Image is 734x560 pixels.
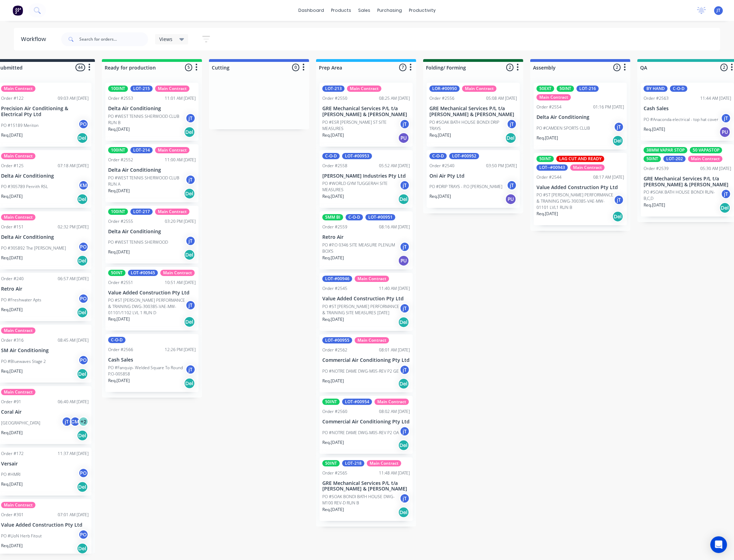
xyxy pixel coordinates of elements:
p: PO #305789 Penrith RSL [1,184,48,190]
div: CM [70,416,80,427]
div: Order #2560 [322,408,347,415]
div: 50INT [322,460,340,466]
p: Req. [DATE] [1,543,23,549]
div: Main Contract [1,389,35,395]
p: [PERSON_NAME] Industries Pty Ltd [322,173,410,179]
p: PO #DRIP TRAYS - P.O [PERSON_NAME] [429,184,502,190]
div: 06:57 AM [DATE] [58,276,89,282]
div: 05:08 AM [DATE] [486,95,517,102]
div: 11:40 AM [DATE] [379,285,410,292]
div: Order #2555 [108,218,133,225]
p: PO #NOTRE DAME DWG-M05-REV P2 OA [322,430,399,436]
div: Main Contract [155,209,189,215]
div: 50INT [557,86,574,92]
div: jT [185,113,196,123]
div: Main Contract [160,270,195,276]
div: 100INTLOT-217Main ContractOrder #255503:20 PM [DATE]Delta Air ConditioningPO #WEST TENNIS SHERWOO... [105,206,199,264]
div: jT [400,303,410,314]
div: jT [62,416,72,427]
div: Del [612,211,623,222]
div: Main Contract [570,164,605,171]
div: Del [184,316,195,327]
div: LOT-#00955Main ContractOrder #256208:01 AM [DATE]Commercial Air Conditioning Pty LtdPO #NOTRE DAM... [320,334,413,392]
p: PO #WEST TENNIS SHERWOOD [108,239,168,245]
div: 50 VAPASTOP [690,147,722,153]
div: PU [398,132,409,144]
div: PO [78,242,89,252]
p: Req. [DATE] [108,249,130,255]
div: Order #2566 [108,347,133,353]
div: 08:25 AM [DATE] [379,95,410,102]
p: PO #ST [PERSON_NAME] PERFORMANCE & TRAINING DWG-300385-VAE-MW-01101/1102 LVL 1 RUN D [108,297,185,316]
div: LOT-#00945 [128,270,158,276]
div: jT [400,242,410,252]
div: Main Contract [1,86,35,92]
div: 100INT [108,86,128,92]
div: Workflow [21,35,49,43]
p: PO #SOAK BATH HOUSE BONDI DRIP TRAYS [429,119,507,132]
div: 100INTLOT-214Main ContractOrder #255211:00 AM [DATE]Delta Air ConditioningPO #WEST TENNIS SHERWOO... [105,144,199,202]
div: jT [400,493,410,504]
div: sales [355,5,374,16]
p: Delta Air Conditioning [1,234,89,240]
div: Order #122 [1,95,24,102]
div: 50INTLOT-218Main ContractOrder #256511:48 AM [DATE]GRE Mechanical Services P/L t/a [PERSON_NAME] ... [320,457,413,521]
a: dashboard [295,5,328,16]
div: PO [78,355,89,365]
p: PO #ESR [PERSON_NAME] ST SITE MEASURES [322,119,400,132]
div: Del [398,378,409,389]
p: Precision Air Conditioning & Electrical Pty Ltd [1,106,89,117]
div: LOT-#00952 [449,153,479,159]
p: PO #P.O 0346 SITE MEASURE PLENUM BOX'S [322,242,400,254]
div: LOR-#00950Main ContractOrder #255605:08 AM [DATE]GRE Mechanical Services P/L t/a [PERSON_NAME] & ... [427,83,520,147]
div: 08:45 AM [DATE] [58,337,89,343]
div: PU [505,194,516,205]
div: Order #2553 [108,95,133,102]
img: Factory [13,5,23,16]
div: jT [185,364,196,375]
div: 10:51 AM [DATE] [165,279,196,286]
div: Main Contract [374,399,409,405]
p: PO #305892 The [PERSON_NAME] [1,245,66,251]
p: PO #UoN Herb Fitout [1,533,42,539]
div: LOR-#00950 [429,86,460,92]
div: + 2 [78,416,89,427]
p: Commercial Air Conditioning Pty Ltd [322,419,410,425]
div: LAG CUT AND READY [556,156,604,162]
p: Req. [DATE] [322,193,344,200]
div: Del [184,249,195,260]
div: Order #2551 [108,279,133,286]
p: Req. [DATE] [322,316,344,323]
p: Value Added Construction Pty Ltd [537,185,624,190]
div: Del [77,255,88,266]
div: C-O-DLOT-#00953Order #255805:52 AM [DATE][PERSON_NAME] Industries Pty LtdPO #WORLD GYM TUGGERAH S... [320,150,413,208]
div: LOT-213 [322,86,345,92]
div: 11:00 AM [DATE] [165,157,196,163]
p: SM Air Conditioning [1,348,89,354]
p: Delta Air Conditioning [108,167,196,173]
p: PO #HMRI [1,471,21,478]
div: jT [185,175,196,185]
div: Order #172 [1,451,24,457]
div: 09:03 AM [DATE] [58,95,89,102]
div: LOT-213Main ContractOrder #255008:25 AM [DATE]GRE Mechanical Services P/L t/a [PERSON_NAME] & [PE... [320,83,413,147]
p: GRE Mechanical Services P/L t/a [PERSON_NAME] & [PERSON_NAME] [322,480,410,492]
div: jT [185,300,196,310]
div: Order #240 [1,276,24,282]
div: Del [505,132,516,144]
p: Req. [DATE] [322,506,344,513]
div: 01:16 PM [DATE] [593,104,624,110]
div: 100INT [108,209,128,215]
div: 5MM BI [322,214,343,220]
div: BY HAND [644,86,668,92]
div: Order #2539 [644,165,669,172]
p: [GEOGRAPHIC_DATA] [1,420,40,426]
div: 50INT [537,156,554,162]
div: Order #151 [1,224,24,230]
div: jT [614,195,624,205]
div: Del [184,188,195,199]
p: Req. [DATE] [108,188,130,194]
div: C-O-D [346,214,363,220]
div: jT [400,365,410,375]
div: Order #2552 [108,157,133,163]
